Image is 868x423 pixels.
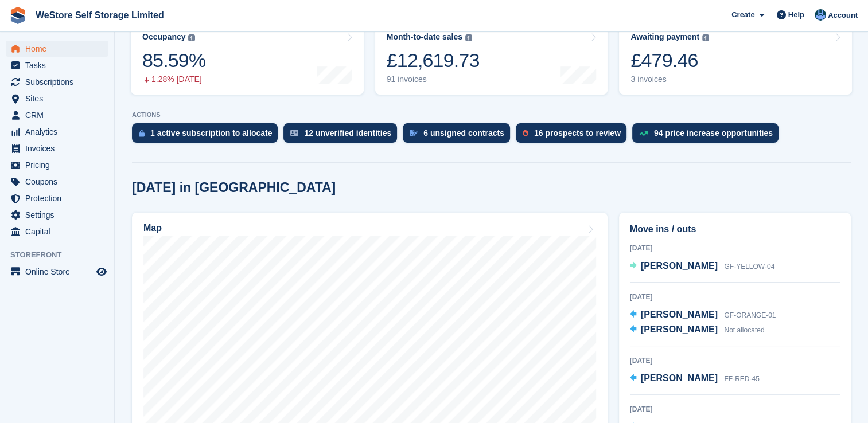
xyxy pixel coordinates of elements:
span: [PERSON_NAME] [641,324,718,334]
a: menu [6,41,108,57]
span: Create [731,9,754,21]
div: £479.46 [630,49,709,72]
a: menu [6,57,108,73]
a: WeStore Self Storage Limited [31,6,169,25]
span: GF-ORANGE-01 [724,311,776,319]
span: Capital [25,224,94,240]
img: icon-info-grey-7440780725fd019a000dd9b08b2336e03edf1995a4989e88bcd33f0948082b44.svg [702,34,709,41]
span: Online Store [25,264,94,280]
div: 6 unsigned contracts [423,128,504,138]
a: menu [6,74,108,90]
div: 94 price increase opportunities [654,128,773,138]
a: menu [6,140,108,156]
a: 1 active subscription to allocate [132,123,283,148]
h2: [DATE] in [GEOGRAPHIC_DATA] [132,180,336,195]
div: 85.59% [142,49,205,72]
img: active_subscription_to_allocate_icon-d502201f5373d7db506a760aba3b589e785aa758c864c3986d89f69b8ff3... [139,130,145,137]
a: Month-to-date sales £12,619.73 91 invoices [375,22,608,95]
img: prospect-51fa495bee0391a8d652442698ab0144808aea92771e9ea1ae160a38d050c398.svg [523,130,528,136]
img: icon-info-grey-7440780725fd019a000dd9b08b2336e03edf1995a4989e88bcd33f0948082b44.svg [188,34,195,41]
div: Awaiting payment [630,32,699,42]
div: 16 prospects to review [534,128,621,138]
span: CRM [25,107,94,123]
div: [DATE] [630,355,840,366]
a: 94 price increase opportunities [632,123,784,148]
span: [PERSON_NAME] [641,261,718,271]
span: Tasks [25,57,94,73]
div: 1.28% [DATE] [142,75,205,84]
span: Storefront [10,249,114,261]
a: [PERSON_NAME] Not allocated [630,323,765,338]
span: Not allocated [724,326,764,334]
span: Coupons [25,174,94,190]
span: Account [828,10,858,21]
span: GF-YELLOW-04 [724,263,774,271]
div: [DATE] [630,243,840,253]
p: ACTIONS [132,111,851,119]
a: menu [6,91,108,107]
span: Subscriptions [25,74,94,90]
div: Occupancy [142,32,185,42]
span: Home [25,41,94,57]
a: menu [6,124,108,140]
a: Awaiting payment £479.46 3 invoices [619,22,852,95]
a: menu [6,107,108,123]
a: menu [6,174,108,190]
span: Analytics [25,124,94,140]
a: [PERSON_NAME] GF-ORANGE-01 [630,308,776,323]
span: [PERSON_NAME] [641,373,718,383]
img: Joanne Goff [815,9,826,21]
span: [PERSON_NAME] [641,310,718,319]
span: Pricing [25,157,94,173]
div: [DATE] [630,292,840,302]
span: FF-RED-45 [724,375,759,383]
h2: Map [143,223,162,233]
a: menu [6,190,108,206]
a: Occupancy 85.59% 1.28% [DATE] [131,22,364,95]
span: Settings [25,207,94,223]
a: [PERSON_NAME] FF-RED-45 [630,371,760,386]
div: £12,619.73 [387,49,480,72]
a: menu [6,224,108,240]
div: 12 unverified identities [304,128,391,138]
span: Sites [25,91,94,107]
span: Invoices [25,140,94,156]
a: menu [6,207,108,223]
a: 16 prospects to review [516,123,632,148]
h2: Move ins / outs [630,222,840,236]
div: 3 invoices [630,75,709,84]
img: price_increase_opportunities-93ffe204e8149a01c8c9dc8f82e8f89637d9d84a8eef4429ea346261dce0b2c0.svg [639,131,648,136]
a: Preview store [95,265,108,279]
div: 91 invoices [387,75,480,84]
a: 6 unsigned contracts [403,123,516,148]
a: menu [6,157,108,173]
img: icon-info-grey-7440780725fd019a000dd9b08b2336e03edf1995a4989e88bcd33f0948082b44.svg [465,34,472,41]
span: Help [788,9,804,21]
img: stora-icon-8386f47178a22dfd0bd8f6a31ec36ba5ce8667c1dd55bd0f319d3a0aa187defe.svg [9,7,26,24]
a: 12 unverified identities [283,123,403,148]
img: verify_identity-adf6edd0f0f0b5bbfe63781bf79b02c33cf7c696d77639b501bdc392416b5a36.svg [290,130,298,136]
div: Month-to-date sales [387,32,462,42]
img: contract_signature_icon-13c848040528278c33f63329250d36e43548de30e8caae1d1a13099fd9432cc5.svg [410,130,418,136]
a: [PERSON_NAME] GF-YELLOW-04 [630,259,775,274]
div: 1 active subscription to allocate [150,128,272,138]
a: menu [6,264,108,280]
span: Protection [25,190,94,206]
div: [DATE] [630,404,840,414]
